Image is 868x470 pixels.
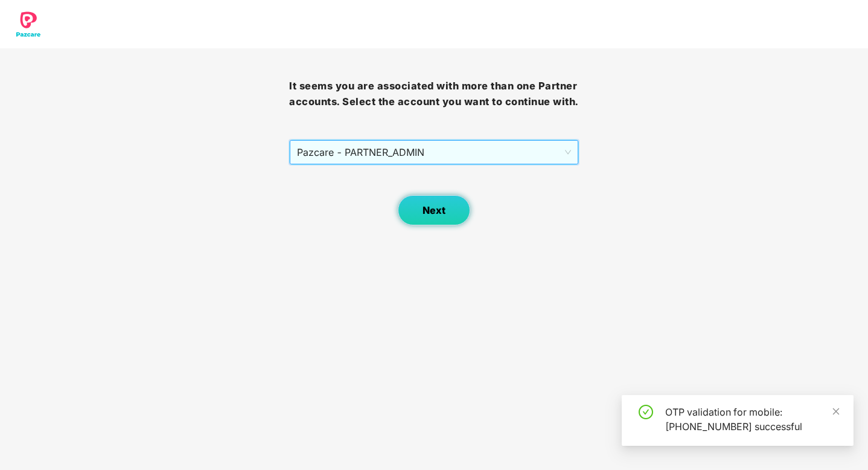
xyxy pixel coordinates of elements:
h3: It seems you are associated with more than one Partner accounts. Select the account you want to c... [289,79,578,109]
button: Next [398,195,470,225]
div: OTP validation for mobile: [PHONE_NUMBER] successful [665,405,839,434]
span: Next [423,205,445,216]
span: check-circle [639,405,653,419]
span: Pazcare - PARTNER_ADMIN [297,141,570,164]
span: close [832,407,840,416]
